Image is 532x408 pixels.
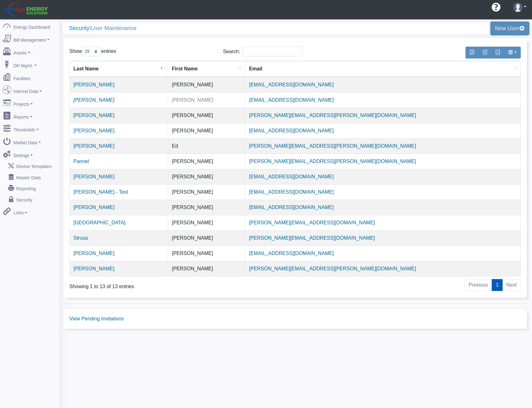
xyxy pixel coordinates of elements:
td: [PERSON_NAME] [168,123,245,138]
label: Show entries [69,47,116,56]
th: Email : activate to sort column ascending [245,61,520,77]
td: [PERSON_NAME] [168,108,245,123]
a: [PERSON_NAME] [73,251,115,256]
li: \ [89,24,91,33]
a: [EMAIL_ADDRESS][DOMAIN_NAME] [249,205,334,210]
button: Show/Hide Columns [504,47,521,59]
td: [PERSON_NAME] [168,261,245,276]
a: [PERSON_NAME] [73,113,115,118]
a: 1 [492,279,503,291]
a: [PERSON_NAME][EMAIL_ADDRESS][PERSON_NAME][DOMAIN_NAME] [249,113,416,118]
th: Last Name : activate to sort column descending [70,61,168,77]
td: [PERSON_NAME] [168,215,245,230]
a: [PERSON_NAME] - Test [73,189,128,195]
a: [EMAIL_ADDRESS][DOMAIN_NAME] [249,128,334,133]
td: [PERSON_NAME] [168,92,245,108]
a: [PERSON_NAME][EMAIL_ADDRESS][PERSON_NAME][DOMAIN_NAME] [249,266,416,271]
a: [EMAIL_ADDRESS][DOMAIN_NAME] [249,189,334,195]
a: [PERSON_NAME] [73,82,115,87]
a: Pannel [73,159,89,164]
a: [PERSON_NAME] [73,128,115,133]
a: [PERSON_NAME][EMAIL_ADDRESS][PERSON_NAME][DOMAIN_NAME] [249,143,416,149]
a: New User [490,22,529,35]
a: [GEOGRAPHIC_DATA] [73,220,126,225]
a: [EMAIL_ADDRESS][DOMAIN_NAME] [249,174,334,179]
label: Search: [223,47,303,56]
td: Ed [168,138,245,154]
td: [PERSON_NAME] [168,77,245,92]
a: [PERSON_NAME] [73,174,115,179]
input: Search: [242,47,303,56]
div: Showing 1 to 13 of 13 entries [69,278,252,290]
a: [PERSON_NAME] [73,205,115,210]
img: user-3.svg [513,3,523,12]
a: [PERSON_NAME] [73,143,115,149]
a: [PERSON_NAME] [73,97,115,103]
a: [EMAIL_ADDRESS][DOMAIN_NAME] [249,251,334,256]
td: [PERSON_NAME] [168,200,245,215]
a: [EMAIL_ADDRESS][DOMAIN_NAME] [249,97,334,103]
a: [PERSON_NAME] [73,266,115,271]
a: View Pending Invitations [69,316,124,321]
td: [PERSON_NAME] [168,246,245,261]
a: [PERSON_NAME][EMAIL_ADDRESS][DOMAIN_NAME] [249,220,375,225]
td: [PERSON_NAME] [168,154,245,169]
a: [PERSON_NAME][EMAIL_ADDRESS][DOMAIN_NAME] [249,235,375,241]
th: First Name : activate to sort column ascending [168,61,245,77]
li: User Maintenance [91,24,137,33]
a: [PERSON_NAME][EMAIL_ADDRESS][PERSON_NAME][DOMAIN_NAME] [249,159,416,164]
a: Strusa [73,235,88,241]
button: Copy to clipboard [465,47,479,59]
a: [EMAIL_ADDRESS][DOMAIN_NAME] [249,82,334,87]
button: Export to Excel [478,47,491,59]
td: [PERSON_NAME] [168,169,245,184]
button: Generate PDF [491,47,504,59]
a: Security [69,25,89,31]
select: Showentries [82,47,101,56]
td: [PERSON_NAME] [168,230,245,246]
td: [PERSON_NAME] [168,184,245,200]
